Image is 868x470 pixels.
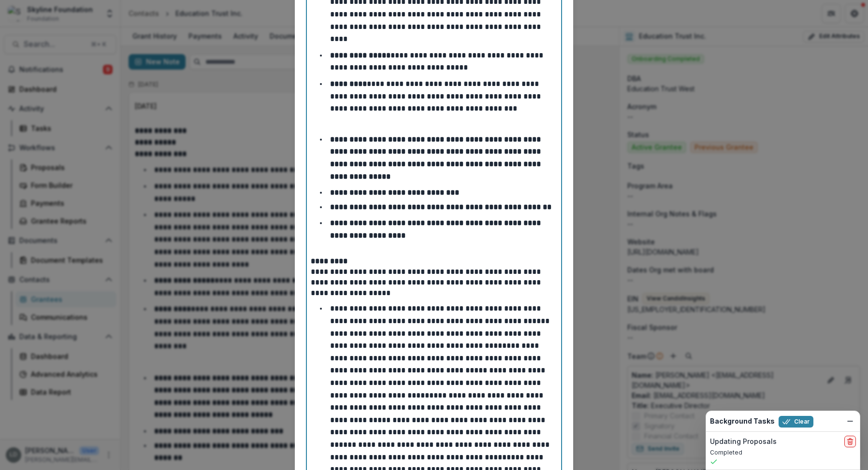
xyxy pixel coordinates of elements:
[844,436,856,447] button: delete
[710,438,777,446] h2: Updating Proposals
[710,417,775,426] h2: Background Tasks
[710,448,856,457] p: Completed
[779,416,813,427] button: Clear
[844,415,856,427] button: Dismiss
